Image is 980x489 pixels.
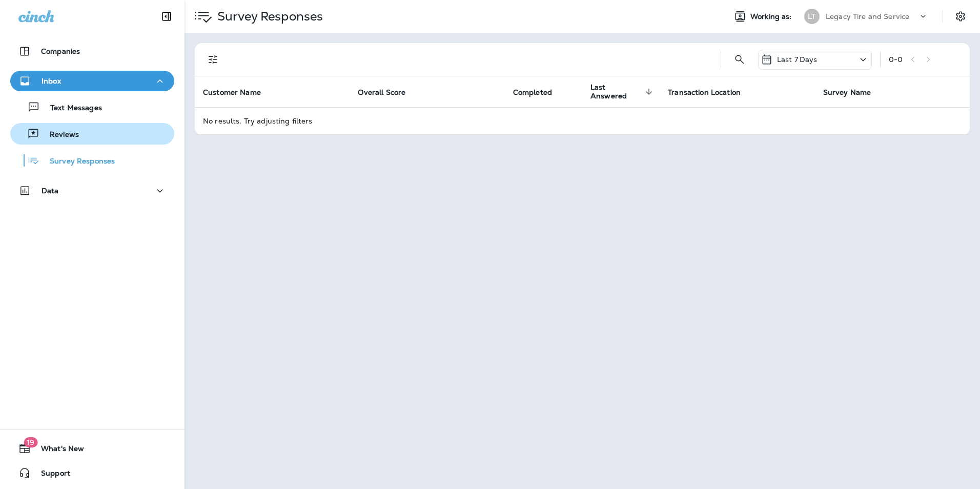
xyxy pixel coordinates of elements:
[213,9,323,24] p: Survey Responses
[10,123,174,145] button: Reviews
[10,463,174,483] button: Support
[24,437,37,447] span: 19
[203,88,274,97] span: Customer Name
[10,41,174,62] button: Companies
[777,55,818,64] p: Last 7 Days
[804,9,820,24] div: LT
[668,88,754,97] span: Transaction Location
[10,438,174,459] button: 19What's New
[39,130,79,140] p: Reviews
[39,157,115,167] p: Survey Responses
[729,49,750,70] button: Search Survey Responses
[750,12,794,21] span: Working as:
[10,96,174,118] button: Text Messages
[590,83,656,100] span: Last Answered
[152,6,181,27] button: Collapse Sidebar
[358,88,419,97] span: Overall Score
[889,55,903,64] div: 0 - 0
[823,88,885,97] span: Survey Name
[826,12,909,21] p: Legacy Tire and Service
[513,88,565,97] span: Completed
[590,83,642,100] span: Last Answered
[42,187,59,195] p: Data
[203,88,261,97] span: Customer Name
[10,150,174,171] button: Survey Responses
[668,88,741,97] span: Transaction Location
[10,180,174,201] button: Data
[31,444,84,457] span: What's New
[195,107,970,134] td: No results. Try adjusting filters
[31,469,70,481] span: Support
[42,77,61,85] p: Inbox
[41,47,80,55] p: Companies
[10,71,174,91] button: Inbox
[823,88,871,97] span: Survey Name
[951,7,970,26] button: Settings
[513,88,552,97] span: Completed
[358,88,405,97] span: Overall Score
[203,49,223,70] button: Filters
[40,104,102,113] p: Text Messages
